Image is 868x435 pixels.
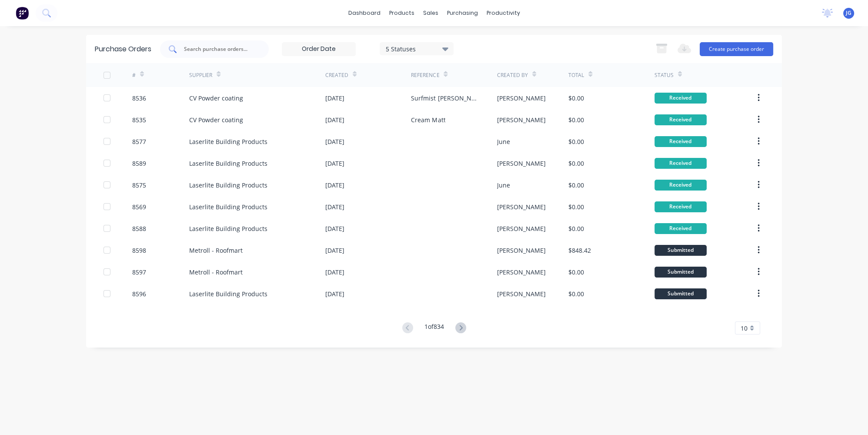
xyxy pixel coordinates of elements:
div: products [385,7,419,20]
div: $0.00 [568,224,584,233]
div: $0.00 [568,94,584,103]
div: 8575 [132,181,146,190]
div: June [497,137,510,146]
div: Created [325,71,348,79]
input: Order Date [282,43,355,56]
div: Purchase Orders [95,44,151,54]
div: [DATE] [325,159,344,168]
input: Search purchase orders... [183,45,255,54]
div: Reference [411,71,439,79]
div: [DATE] [325,202,344,211]
div: Metroll - Roofmart [189,268,243,277]
div: 8589 [132,159,146,168]
div: $0.00 [568,202,584,211]
div: Submitted [654,288,707,299]
div: Laserlite Building Products [189,202,267,211]
div: $0.00 [568,181,584,190]
div: Submitted [654,245,707,256]
button: Create purchase order [700,42,773,56]
div: Total [568,71,584,79]
div: [PERSON_NAME] [497,202,546,211]
div: Metroll - Roofmart [189,246,243,255]
div: Created By [497,71,528,79]
div: Status [654,71,674,79]
div: [PERSON_NAME] [497,94,546,103]
div: [DATE] [325,289,344,298]
div: [PERSON_NAME] [497,159,546,168]
div: [DATE] [325,224,344,233]
div: 8577 [132,137,146,146]
div: 8596 [132,289,146,298]
div: $0.00 [568,268,584,277]
div: 1 of 834 [424,322,444,335]
div: 8588 [132,224,146,233]
div: [DATE] [325,115,344,124]
a: dashboard [344,7,385,20]
div: Supplier [189,71,212,79]
div: [PERSON_NAME] [497,268,546,277]
div: $0.00 [568,159,584,168]
div: [PERSON_NAME] [497,115,546,124]
div: Laserlite Building Products [189,181,267,190]
div: Received [654,136,707,147]
div: [DATE] [325,246,344,255]
div: [DATE] [325,181,344,190]
div: Received [654,223,707,234]
div: Laserlite Building Products [189,289,267,298]
div: productivity [482,7,524,20]
div: Received [654,93,707,104]
div: [PERSON_NAME] [497,224,546,233]
div: $0.00 [568,137,584,146]
div: 8569 [132,202,146,211]
div: Received [654,158,707,169]
div: 8536 [132,94,146,103]
div: CV Powder coating [189,94,243,103]
div: Laserlite Building Products [189,137,267,146]
img: Factory [16,7,29,20]
div: [DATE] [325,268,344,277]
div: Received [654,114,707,125]
span: JG [846,9,851,17]
div: 8597 [132,268,146,277]
div: June [497,181,510,190]
div: sales [419,7,443,20]
div: CV Powder coating [189,115,243,124]
span: 10 [741,324,748,333]
div: $0.00 [568,289,584,298]
div: [PERSON_NAME] [497,289,546,298]
div: Surfmist [PERSON_NAME] [411,94,479,103]
div: [DATE] [325,137,344,146]
div: [PERSON_NAME] [497,246,546,255]
div: Laserlite Building Products [189,159,267,168]
div: Cream Matt [411,115,445,124]
div: purchasing [443,7,482,20]
div: 8598 [132,246,146,255]
div: # [132,71,136,79]
div: 8535 [132,115,146,124]
div: Received [654,180,707,191]
div: 5 Statuses [386,44,448,53]
div: [DATE] [325,94,344,103]
div: $0.00 [568,115,584,124]
div: $848.42 [568,246,591,255]
div: Received [654,201,707,212]
div: Submitted [654,267,707,278]
div: Laserlite Building Products [189,224,267,233]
